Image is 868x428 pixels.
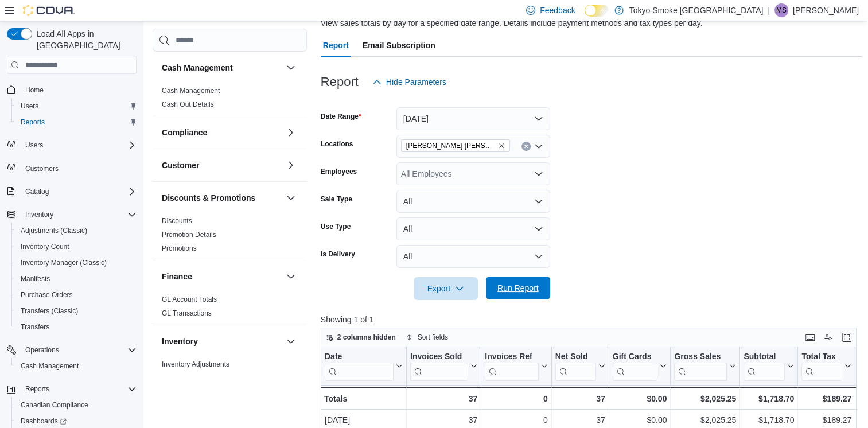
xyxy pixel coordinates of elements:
[325,352,403,381] button: Date
[16,272,137,286] span: Manifests
[321,139,353,149] label: Locations
[613,413,667,427] div: $0.00
[324,392,403,406] div: Totals
[21,382,137,396] span: Reports
[25,210,53,219] span: Inventory
[23,5,75,16] img: Cova
[674,413,736,427] div: $2,025.25
[25,187,49,196] span: Catalog
[21,361,79,371] span: Cash Management
[153,214,307,260] div: Discounts & Promotions
[801,352,851,381] button: Total Tax
[410,413,477,427] div: 37
[321,75,359,89] h3: Report
[21,242,69,251] span: Inventory Count
[612,392,667,406] div: $0.00
[21,382,54,396] button: Reports
[162,309,212,318] span: GL Transactions
[16,288,137,302] span: Purchase Orders
[162,271,282,282] button: Finance
[162,192,282,204] button: Discounts & Promotions
[521,142,531,151] button: Clear input
[25,384,49,394] span: Reports
[21,258,107,267] span: Inventory Manager (Classic)
[162,244,197,253] span: Promotions
[162,159,282,171] button: Customer
[497,282,539,294] span: Run Report
[162,127,282,138] button: Compliance
[21,274,50,283] span: Manifests
[801,352,842,381] div: Total Tax
[16,359,137,373] span: Cash Management
[16,359,83,373] a: Cash Management
[284,191,298,205] button: Discounts & Promotions
[162,192,255,204] h3: Discounts & Promotions
[16,320,137,334] span: Transfers
[162,309,212,317] a: GL Transactions
[801,392,851,406] div: $189.27
[21,162,63,176] a: Customers
[162,216,192,225] span: Discounts
[612,352,657,381] div: Gift Card Sales
[16,414,71,428] a: Dashboards
[16,320,54,334] a: Transfers
[284,126,298,139] button: Compliance
[321,112,361,121] label: Date Range
[25,345,59,355] span: Operations
[402,330,453,344] button: Sort fields
[744,413,794,427] div: $1,718.70
[321,314,862,325] p: Showing 1 of 1
[11,358,141,374] button: Cash Management
[2,137,141,153] button: Users
[485,352,547,381] button: Invoices Ref
[16,398,137,412] span: Canadian Compliance
[25,85,44,95] span: Home
[11,239,141,255] button: Inventory Count
[16,414,137,428] span: Dashboards
[674,352,727,363] div: Gross Sales
[368,71,451,94] button: Hide Parameters
[11,223,141,239] button: Adjustments (Classic)
[153,293,307,325] div: Finance
[21,138,48,152] button: Users
[16,99,43,113] a: Users
[16,288,77,302] a: Purchase Orders
[21,185,137,199] span: Catalog
[162,271,192,282] h3: Finance
[162,295,217,304] a: GL Account Totals
[2,207,141,223] button: Inventory
[25,164,59,173] span: Customers
[162,100,214,109] span: Cash Out Details
[2,160,141,177] button: Customers
[11,271,141,287] button: Manifests
[534,142,543,151] button: Open list of options
[162,336,282,347] button: Inventory
[32,28,137,51] span: Load All Apps in [GEOGRAPHIC_DATA]
[325,413,403,427] div: [DATE]
[418,333,448,342] span: Sort fields
[21,138,137,152] span: Users
[555,352,605,381] button: Net Sold
[21,208,58,221] button: Inventory
[21,343,64,357] button: Operations
[406,140,496,151] span: [PERSON_NAME] [PERSON_NAME]
[744,352,785,381] div: Subtotal
[16,115,137,129] span: Reports
[555,392,605,406] div: 37
[21,161,137,176] span: Customers
[162,62,282,73] button: Cash Management
[555,352,595,381] div: Net Sold
[16,256,137,270] span: Inventory Manager (Classic)
[325,352,394,363] div: Date
[321,330,400,344] button: 2 columns hidden
[11,255,141,271] button: Inventory Manager (Classic)
[16,240,137,254] span: Inventory Count
[555,352,595,363] div: Net Sold
[822,330,835,344] button: Display options
[410,352,477,381] button: Invoices Sold
[16,224,137,238] span: Adjustments (Classic)
[16,115,49,129] a: Reports
[21,290,73,299] span: Purchase Orders
[396,245,550,268] button: All
[11,319,141,335] button: Transfers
